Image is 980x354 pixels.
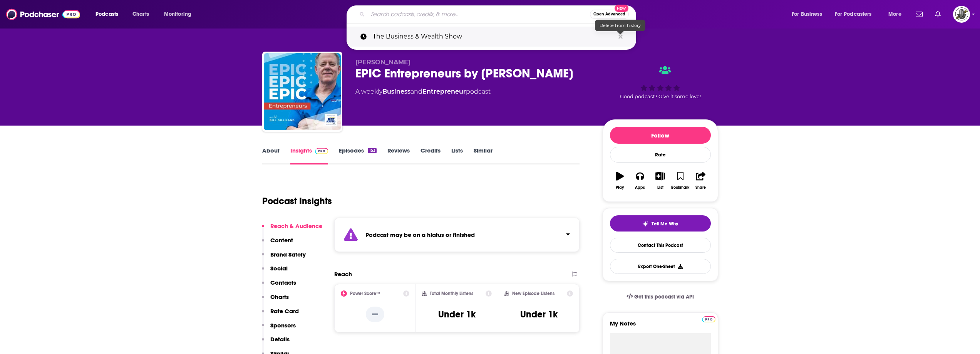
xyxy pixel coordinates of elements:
img: User Profile [953,6,970,23]
div: A weekly podcast [355,87,491,96]
button: Sponsors [262,322,296,336]
button: Rate Card [262,307,299,322]
section: Click to expand status details [334,218,580,252]
img: Podchaser Pro [702,316,715,322]
a: Get this podcast via API [620,287,700,306]
h2: New Episode Listens [512,291,554,296]
span: New [615,5,628,12]
a: About [262,147,280,164]
button: Play [610,167,630,195]
span: Open Advanced [593,12,625,16]
h2: Power Score™ [350,291,380,296]
img: Podchaser Pro [315,148,328,154]
a: The Business & Wealth Show [347,27,636,47]
button: open menu [159,8,201,20]
button: Open AdvancedNew [590,10,629,19]
button: Apps [630,167,650,195]
p: The Business & Wealth Show [373,27,615,47]
p: Content [270,237,293,244]
span: For Business [792,9,822,20]
input: Search podcasts, credits, & more... [368,8,590,20]
a: Show notifications dropdown [932,8,944,21]
span: More [888,9,901,20]
span: Get this podcast via API [634,294,694,300]
a: Episodes153 [339,147,376,164]
div: 153 [368,148,376,153]
img: tell me why sparkle [642,221,648,227]
div: Bookmark [671,185,689,190]
a: Reviews [387,147,410,164]
h1: Podcast Insights [262,195,332,207]
button: Details [262,336,290,350]
button: open menu [90,8,128,20]
div: Play [616,185,624,190]
p: Sponsors [270,322,296,329]
button: Charts [262,293,289,307]
button: Content [262,237,293,251]
a: Similar [474,147,493,164]
button: Social [262,265,288,279]
a: Charts [127,8,154,20]
p: Brand Safety [270,251,306,258]
button: List [650,167,670,195]
div: Good podcast? Give it some love! [603,59,718,106]
button: open menu [786,8,832,20]
h2: Total Monthly Listens [430,291,473,296]
button: Bookmark [670,167,690,195]
a: Show notifications dropdown [913,8,926,21]
h2: Reach [334,270,352,278]
div: Apps [635,185,645,190]
img: EPIC Entrepreneurs by Bill Gilliland [264,53,341,130]
p: Charts [270,293,289,300]
strong: Podcast may be on a hiatus or finished [365,231,475,238]
div: Share [695,185,706,190]
span: Logged in as PodProMaxBooking [953,6,970,23]
button: Brand Safety [262,251,306,265]
a: Contact This Podcast [610,238,711,253]
span: Good podcast? Give it some love! [620,94,701,99]
a: InsightsPodchaser Pro [290,147,328,164]
span: Charts [132,9,149,20]
button: tell me why sparkleTell Me Why [610,215,711,232]
button: Export One-Sheet [610,259,711,274]
p: Rate Card [270,307,299,315]
label: My Notes [610,320,711,333]
img: Podchaser - Follow, Share and Rate Podcasts [6,7,80,22]
button: open menu [883,8,911,20]
span: Monitoring [164,9,191,20]
div: Rate [610,147,711,163]
span: [PERSON_NAME] [355,59,410,66]
a: Lists [451,147,463,164]
div: Delete from history [595,20,645,31]
a: Business [382,88,410,95]
div: List [657,185,663,190]
button: Follow [610,127,711,144]
h3: Under 1k [520,309,558,320]
h3: Under 1k [438,309,476,320]
p: Contacts [270,279,296,286]
p: Social [270,265,288,272]
div: Search podcasts, credits, & more... [354,5,643,23]
span: and [410,88,422,95]
button: Contacts [262,279,296,293]
button: open menu [830,8,883,20]
p: Reach & Audience [270,222,322,230]
p: Details [270,336,290,343]
button: Reach & Audience [262,222,322,237]
a: Pro website [702,315,715,322]
a: Credits [420,147,441,164]
a: Entrepreneur [422,88,466,95]
span: Tell Me Why [652,221,678,227]
button: Share [690,167,710,195]
span: For Podcasters [835,9,872,20]
span: Podcasts [95,9,118,20]
button: Show profile menu [953,6,970,23]
p: -- [366,307,384,322]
